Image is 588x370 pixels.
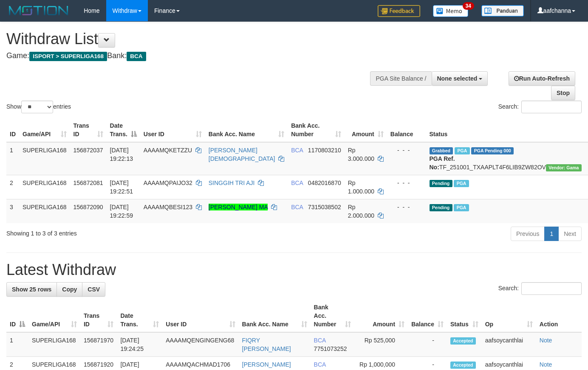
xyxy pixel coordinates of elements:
[430,204,452,211] span: Pending
[314,345,347,352] span: Copy 7751073252 to clipboard
[6,175,19,199] td: 2
[308,147,341,154] span: Copy 1170803210 to clipboard
[536,300,582,332] th: Action
[209,147,275,162] a: [PERSON_NAME][DEMOGRAPHIC_DATA]
[19,118,70,142] th: Game/API: activate to sort column ascending
[354,300,408,332] th: Amount: activate to sort column ascending
[82,282,105,297] a: CSV
[28,300,80,332] th: Game/API: activate to sort column ascending
[162,332,238,357] td: AAAAMQENGINGENG68
[521,101,582,113] input: Search:
[6,332,28,357] td: 1
[144,147,192,154] span: AAAAMQKETZZU
[408,300,447,332] th: Balance: activate to sort column ascending
[6,282,57,297] a: Show 25 rows
[433,5,469,17] img: Button%20Memo.svg
[6,199,19,223] td: 3
[348,204,374,219] span: Rp 2.000.000
[540,361,552,368] a: Note
[454,204,469,211] span: Marked by aafsoycanthlai
[88,286,100,293] span: CSV
[540,337,552,344] a: Note
[544,227,559,241] a: 1
[110,147,133,162] span: [DATE] 19:22:13
[6,101,71,113] label: Show entries
[390,203,423,211] div: - - -
[107,118,140,142] th: Date Trans.: activate to sort column descending
[314,337,326,344] span: BCA
[70,118,107,142] th: Trans ID: activate to sort column ascending
[19,142,70,175] td: SUPERLIGA168
[430,180,452,187] span: Pending
[498,101,582,113] label: Search:
[437,75,478,82] span: None selected
[498,282,582,295] label: Search:
[110,204,133,219] span: [DATE] 19:22:59
[447,300,482,332] th: Status: activate to sort column ascending
[308,179,341,186] span: Copy 0482016870 to clipboard
[80,300,117,332] th: Trans ID: activate to sort column ascending
[387,118,426,142] th: Balance
[6,142,19,175] td: 1
[6,31,384,48] h1: Withdraw List
[432,71,488,86] button: None selected
[73,179,103,186] span: 156872081
[205,118,288,142] th: Bank Acc. Name: activate to sort column ascending
[370,71,431,86] div: PGA Site Balance /
[29,52,107,61] span: ISPORT > SUPERLIGA168
[454,180,469,187] span: Marked by aafsoycanthlai
[521,282,582,295] input: Search:
[12,286,51,293] span: Show 25 rows
[354,332,408,357] td: Rp 525,000
[28,332,80,357] td: SUPERLIGA168
[450,337,476,345] span: Accepted
[455,147,469,154] span: Marked by aafsoycanthlai
[546,164,582,171] span: Vendor URL: https://trx31.1velocity.biz
[242,337,291,352] a: FIQRY [PERSON_NAME]
[291,179,303,186] span: BCA
[482,332,536,357] td: aafsoycanthlai
[471,147,514,154] span: PGA Pending
[426,142,585,175] td: TF_251001_TXAAPLT4F6LIB9ZW82OV
[21,101,53,113] select: Showentries
[463,2,474,10] span: 34
[311,300,355,332] th: Bank Acc. Number: activate to sort column ascending
[62,286,77,293] span: Copy
[288,118,345,142] th: Bank Acc. Number: activate to sort column ascending
[144,179,192,186] span: AAAAMQPAIJO32
[127,52,146,61] span: BCA
[144,204,192,210] span: AAAAMQBESI123
[140,118,205,142] th: User ID: activate to sort column ascending
[511,227,545,241] a: Previous
[57,282,82,297] a: Copy
[117,332,162,357] td: [DATE] 19:24:25
[162,300,238,332] th: User ID: activate to sort column ascending
[19,199,70,223] td: SUPERLIGA168
[6,4,71,17] img: MOTION_logo.png
[509,71,575,86] a: Run Auto-Refresh
[6,52,384,60] h4: Game: Bank:
[291,204,303,210] span: BCA
[6,261,582,278] h1: Latest Withdraw
[6,118,19,142] th: ID
[345,118,387,142] th: Amount: activate to sort column ascending
[551,86,575,100] a: Stop
[378,5,420,17] img: Feedback.jpg
[390,179,423,187] div: - - -
[6,226,239,238] div: Showing 1 to 3 of 3 entries
[242,361,291,368] a: [PERSON_NAME]
[308,204,341,210] span: Copy 7315038502 to clipboard
[6,300,28,332] th: ID: activate to sort column descending
[239,300,311,332] th: Bank Acc. Name: activate to sort column ascending
[73,147,103,154] span: 156872037
[209,179,255,186] a: SINGGIH TRI AJI
[408,332,447,357] td: -
[450,362,476,369] span: Accepted
[73,204,103,210] span: 156872090
[348,147,374,162] span: Rp 3.000.000
[390,146,423,154] div: - - -
[430,147,453,154] span: Grabbed
[430,155,455,171] b: PGA Ref. No:
[426,118,585,142] th: Status
[110,179,133,195] span: [DATE] 19:22:51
